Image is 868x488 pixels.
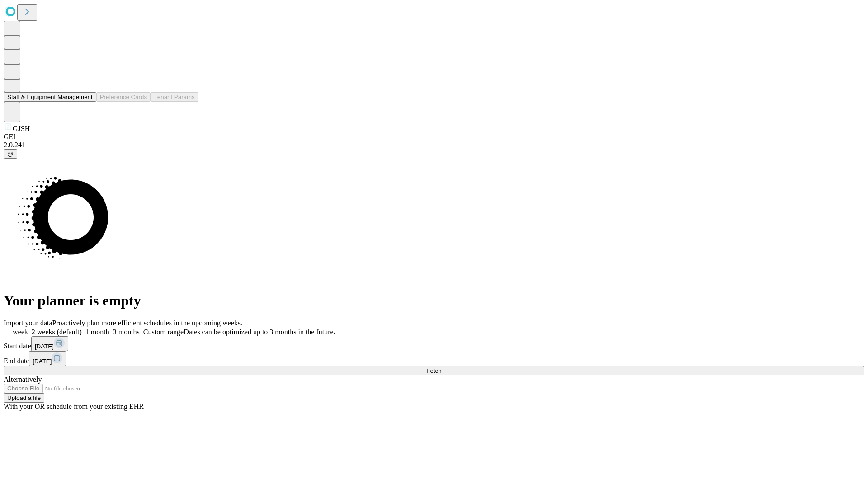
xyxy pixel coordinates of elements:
span: Proactively plan more efficient schedules in the upcoming weeks. [52,319,242,327]
button: [DATE] [29,351,66,366]
span: Dates can be optimized up to 3 months in the future. [184,328,335,336]
button: Upload a file [4,393,44,403]
span: Custom range [143,328,184,336]
span: 1 month [85,328,109,336]
span: GJSH [13,125,30,132]
span: 1 week [7,328,28,336]
button: [DATE] [31,336,68,351]
button: Fetch [4,366,864,375]
span: 2 weeks (default) [32,328,82,336]
button: Staff & Equipment Management [4,92,96,102]
h1: Your planner is empty [4,292,864,309]
div: End date [4,351,864,366]
div: Start date [4,336,864,351]
button: @ [4,149,17,159]
span: Import your data [4,319,52,327]
button: Preference Cards [96,92,151,102]
span: @ [7,150,14,157]
span: Fetch [426,367,441,374]
button: Tenant Params [151,92,198,102]
span: 3 months [113,328,140,336]
span: [DATE] [33,358,52,365]
span: With your OR schedule from your existing EHR [4,403,144,410]
div: GEI [4,133,864,141]
span: Alternatively [4,375,42,383]
span: [DATE] [35,343,54,350]
div: 2.0.241 [4,141,864,149]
